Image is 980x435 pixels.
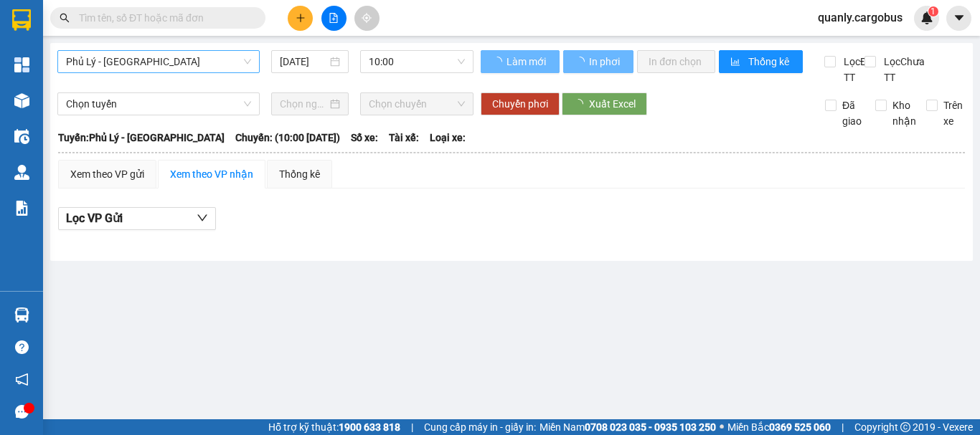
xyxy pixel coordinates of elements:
[15,340,29,354] span: question-circle
[369,93,465,115] span: Chọn chuyến
[562,92,647,115] button: Xuất Excel
[12,9,31,31] img: logo-vxr
[321,6,347,31] button: file-add
[900,422,910,432] span: copyright
[938,97,969,129] span: Trên xe
[930,6,936,16] span: 1
[70,166,144,182] div: Xem theo VP gửi
[369,51,465,72] span: 10:00
[748,54,791,70] span: Thống kê
[279,166,320,182] div: Thống kê
[637,50,715,73] button: In đơn chọn
[806,9,914,27] span: quanly.cargobus
[540,419,716,435] span: Miền Nam
[170,166,253,182] div: Xem theo VP nhận
[362,13,372,23] span: aim
[507,54,548,70] span: Làm mới
[575,57,587,67] span: loading
[730,57,743,68] span: bar-chart
[430,130,466,145] span: Loại xe:
[5,72,8,139] img: logo
[492,57,504,67] span: loading
[719,50,803,73] button: bar-chartThống kê
[14,307,29,322] img: warehouse-icon
[60,13,70,23] span: search
[14,165,29,180] img: warehouse-icon
[351,130,378,145] span: Số xe:
[280,96,327,112] input: Chọn ngày
[838,54,875,85] span: Lọc Đã TT
[9,72,154,135] strong: PHIẾU GỬI HÀNG: [GEOGRAPHIC_DATA] - [GEOGRAPHIC_DATA]
[197,212,208,224] span: down
[268,419,400,435] span: Hỗ trợ kỹ thuật:
[66,93,251,115] span: Chọn tuyến
[389,130,419,145] span: Tài xế:
[585,421,716,433] strong: 0708 023 035 - 0935 103 250
[354,6,380,31] button: aim
[288,6,313,31] button: plus
[920,11,933,24] img: icon-new-feature
[953,11,966,24] span: caret-down
[66,209,123,227] span: Lọc VP Gửi
[280,54,327,70] input: 15/10/2025
[589,54,622,70] span: In phơi
[339,421,400,433] strong: 1900 633 818
[15,405,29,419] span: message
[887,97,922,129] span: Kho nhận
[946,6,971,31] button: caret-down
[14,201,29,216] img: solution-icon
[235,130,340,145] span: Chuyến: (10:00 [DATE])
[481,92,560,115] button: Chuyển phơi
[878,54,927,85] span: Lọc Chưa TT
[155,102,240,117] span: GP1510250003
[19,29,146,42] span: 835 Giải Phóng, Giáp Bát
[15,373,29,386] span: notification
[14,57,29,72] img: dashboard-icon
[424,419,536,435] span: Cung cấp máy in - giấy in:
[296,13,306,23] span: plus
[769,421,831,433] strong: 0369 525 060
[563,50,633,73] button: In phơi
[411,419,413,435] span: |
[66,51,251,72] span: Phủ Lý - Hà Nội
[481,50,560,73] button: Làm mới
[14,129,29,144] img: warehouse-icon
[727,419,831,435] span: Miền Bắc
[842,419,844,435] span: |
[58,132,225,143] b: Tuyến: Phủ Lý - [GEOGRAPHIC_DATA]
[14,93,29,108] img: warehouse-icon
[837,97,867,129] span: Đã giao
[58,207,216,230] button: Lọc VP Gửi
[13,44,151,70] span: Fanpage: CargobusMK - Hotline/Zalo: 082.3.29.22.29
[29,7,134,26] span: Cargobus MK
[720,424,724,430] span: ⚪️
[928,6,938,16] sup: 1
[79,10,248,26] input: Tìm tên, số ĐT hoặc mã đơn
[329,13,339,23] span: file-add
